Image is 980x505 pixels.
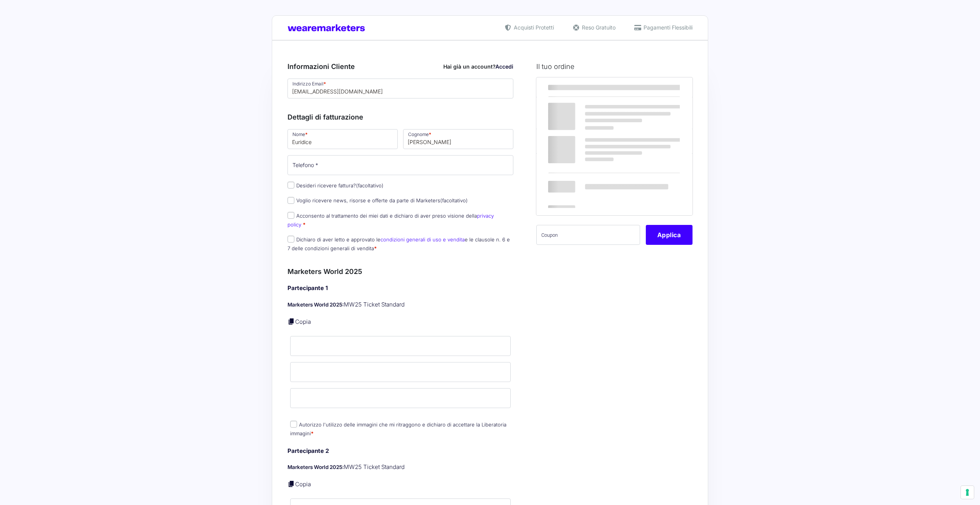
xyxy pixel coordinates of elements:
label: Voglio ricevere news, risorse e offerte da parte di Marketers [287,197,468,203]
span: (facoltativo) [356,182,384,189]
h3: Marketers World 2025 [287,266,513,277]
span: Pagamenti Flessibili [642,23,693,31]
h3: Dettagli di fatturazione [287,112,513,122]
a: condizioni generali di uso e vendita [381,236,465,243]
p: MW25 Ticket Standard [287,463,513,472]
input: Acconsento al trattamento dei miei dati e dichiaro di aver preso visione dellaprivacy policy [287,212,294,219]
input: Coupon [536,225,640,245]
label: Autorizzo l'utilizzo delle immagini che mi ritraggono e dichiaro di accettare la Liberatoria imma... [290,421,506,436]
input: Cognome * [403,129,513,149]
th: Totale [536,153,626,215]
input: Desideri ricevere fattura?(facoltativo) [287,182,294,189]
strong: Marketers World 2025: [287,464,344,470]
h4: Partecipante 1 [287,284,513,293]
strong: Marketers World 2025: [287,302,344,308]
button: Le tue preferenze relative al consenso per le tecnologie di tracciamento [961,486,974,499]
a: Copia i dettagli dell'acquirente [287,480,295,488]
h4: Partecipante 2 [287,447,513,456]
input: Autorizzo l'utilizzo delle immagini che mi ritraggono e dichiaro di accettare la Liberatoria imma... [290,421,297,428]
td: Marketers World 2025 - MW25 Ticket Standard [536,97,626,129]
h3: Informazioni Cliente [287,61,513,72]
th: Subtotale [536,129,626,153]
th: Subtotale [626,77,693,97]
input: Nome * [287,129,398,149]
a: Copia [295,480,311,488]
input: Indirizzo Email * [287,79,513,98]
div: Hai già un account? [443,62,513,71]
span: Acquisti Protetti [512,23,554,31]
span: (facoltativo) [440,197,468,203]
a: Copia [295,318,311,325]
label: Acconsento al trattamento dei miei dati e dichiaro di aver preso visione della [287,213,494,228]
input: Dichiaro di aver letto e approvato lecondizioni generali di uso e venditae le clausole n. 6 e 7 d... [287,236,294,243]
label: Desideri ricevere fattura? [287,182,384,189]
a: Copia i dettagli dell'acquirente [287,318,295,325]
input: Telefono * [287,155,513,175]
h3: Il tuo ordine [536,61,693,72]
input: Voglio ricevere news, risorse e offerte da parte di Marketers(facoltativo) [287,197,294,204]
a: Accedi [495,63,513,70]
button: Applica [646,225,693,245]
span: Reso Gratuito [580,23,616,31]
th: Prodotto [536,77,626,97]
label: Dichiaro di aver letto e approvato le e le clausole n. 6 e 7 delle condizioni generali di vendita [287,236,510,251]
p: MW25 Ticket Standard [287,300,513,309]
